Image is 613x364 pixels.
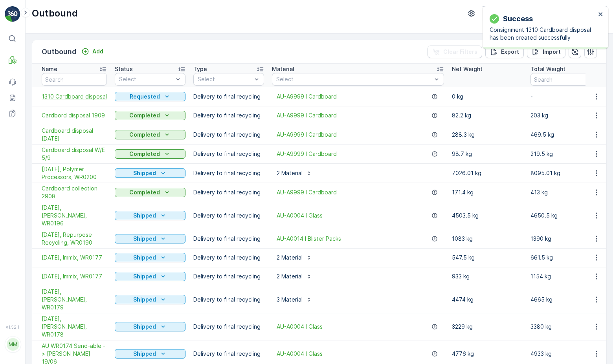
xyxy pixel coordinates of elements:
[129,131,160,139] p: Completed
[277,150,337,158] a: AU-A9999 I Cardboard
[277,273,303,280] p: 2 Material
[272,251,317,264] button: 2 Material
[115,211,185,220] button: Shipped
[133,296,156,304] p: Shipped
[277,169,303,177] p: 2 Material
[193,169,264,177] p: Delivery to final recycling
[42,127,107,143] span: Cardboard disposal [DATE]
[133,169,156,177] p: Shipped
[42,185,107,200] a: Cardboard collection 2908
[42,46,77,57] p: Outbound
[115,188,185,197] button: Completed
[129,150,160,158] p: Completed
[272,293,317,306] button: 3 Material
[193,350,264,358] p: Delivery to final recycling
[193,273,264,280] p: Delivery to final recycling
[543,48,561,56] p: Import
[133,323,156,331] p: Shipped
[193,254,264,262] p: Delivery to final recycling
[530,65,565,73] p: Total Weight
[277,254,303,262] p: 2 Material
[5,6,20,22] img: logo
[530,350,601,358] p: 4933 kg
[42,112,107,119] a: Cardbord disposal 1909
[272,270,317,283] button: 2 Material
[193,235,264,243] p: Delivery to final recycling
[130,93,160,101] p: Requested
[277,93,337,101] a: AU-A9999 I Cardboard
[452,273,523,280] p: 933 kg
[78,47,106,56] button: Add
[115,272,185,281] button: Shipped
[443,48,477,56] p: Clear Filters
[193,65,207,73] p: Type
[452,254,523,262] p: 547.5 kg
[42,273,107,280] span: [DATE], Immix, WR0177
[115,65,133,73] p: Status
[42,146,107,162] span: Cardboard disposal W/E 5/9
[530,296,601,304] p: 4665 kg
[115,92,185,101] button: Requested
[452,296,523,304] p: 4474 kg
[428,46,482,58] button: Clear Filters
[193,112,264,119] p: Delivery to final recycling
[530,73,601,86] input: Search
[193,323,264,331] p: Delivery to final recycling
[530,131,601,139] p: 469.5 kg
[530,273,601,280] p: 1154 kg
[277,131,337,139] span: AU-A9999 I Cardboard
[133,235,156,243] p: Shipped
[42,165,107,181] a: 03/09/2025, Polymer Processors, WR0200
[598,11,604,18] button: close
[129,188,160,196] p: Completed
[115,149,185,159] button: Completed
[42,288,107,311] span: [DATE], [PERSON_NAME], WR0179
[452,131,523,139] p: 288.3 kg
[133,350,156,358] p: Shipped
[115,295,185,304] button: Shipped
[490,26,596,42] p: Consignment 1310 Cardboard disposal has been created successfully
[115,130,185,139] button: Completed
[42,254,107,262] span: [DATE], Immix, WR0177
[115,253,185,262] button: Shipped
[42,93,107,101] span: 1310 Cardboard disposal
[42,254,107,262] a: 09/07/2025, Immix, WR0177
[276,75,432,83] p: Select
[193,131,264,139] p: Delivery to final recycling
[42,165,107,181] span: [DATE], Polymer Processors, WR0200
[272,65,294,73] p: Material
[42,204,107,227] a: 20/08/2025, Alex Fraser, WR0196
[115,349,185,359] button: Shipped
[42,315,107,338] a: 24/06/2025, Alex Fraser, WR0178
[42,73,107,86] input: Search
[277,235,341,243] a: AU-A0014 I Blister Packs
[277,212,323,219] span: AU-A0004 I Glass
[198,75,252,83] p: Select
[530,169,601,177] p: 8095.01 kg
[452,188,523,196] p: 171.4 kg
[277,112,337,119] span: AU-A9999 I Cardboard
[530,112,601,119] p: 203 kg
[133,212,156,219] p: Shipped
[530,212,601,219] p: 4650.5 kg
[115,234,185,243] button: Shipped
[5,325,20,329] span: v 1.52.1
[119,75,173,83] p: Select
[452,323,523,331] p: 3229 kg
[530,93,601,101] p: -
[32,7,78,20] p: Outbound
[272,167,317,179] button: 2 Material
[530,150,601,158] p: 219.5 kg
[7,338,19,351] div: MM
[133,254,156,262] p: Shipped
[277,323,323,331] span: AU-A0004 I Glass
[193,212,264,219] p: Delivery to final recycling
[133,273,156,280] p: Shipped
[42,127,107,143] a: Cardboard disposal WE 12/09
[277,188,337,196] a: AU-A9999 I Cardboard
